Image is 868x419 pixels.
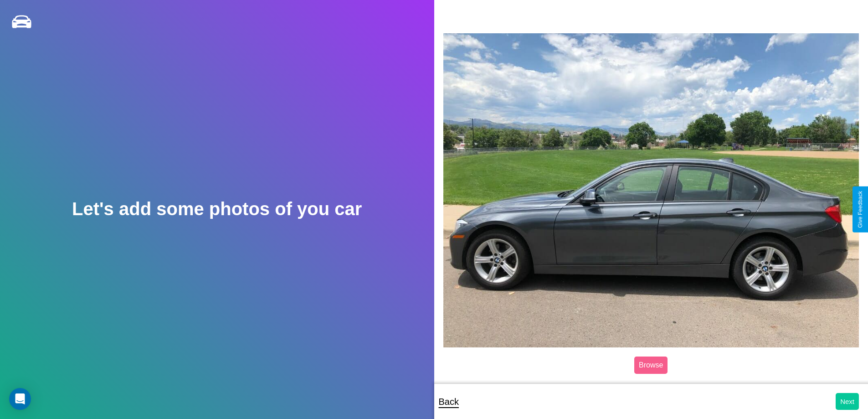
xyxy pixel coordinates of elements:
[634,357,668,374] label: Browse
[836,393,859,410] button: Next
[439,393,459,410] p: Back
[857,191,863,228] div: Give Feedback
[72,199,362,219] h2: Let's add some photos of you car
[9,388,31,410] div: Open Intercom Messenger
[443,33,859,347] img: posted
